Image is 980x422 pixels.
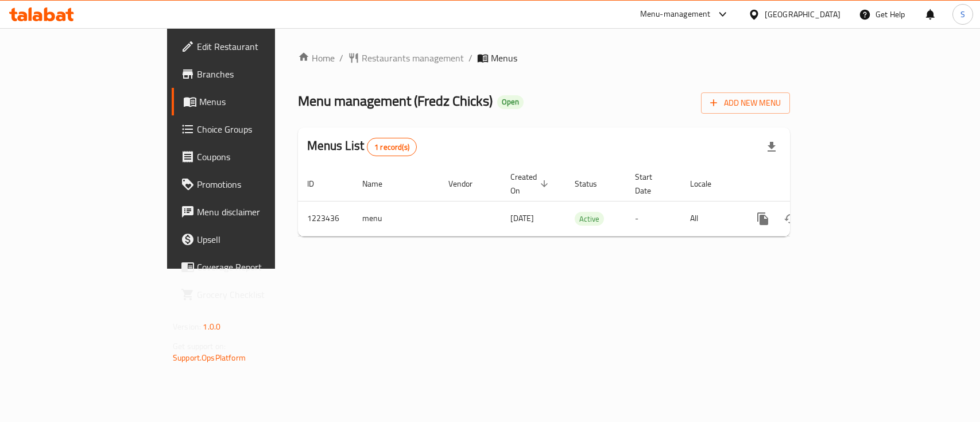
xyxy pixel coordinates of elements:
span: Created On [510,170,552,198]
button: Add New Menu [701,92,790,114]
span: Status [575,177,612,191]
span: Menus [491,51,517,65]
button: more [749,205,777,233]
li: / [468,51,472,65]
span: Start Date [635,170,667,198]
span: Promotions [197,177,321,191]
div: Total records count [367,138,417,156]
div: [GEOGRAPHIC_DATA] [765,8,840,21]
a: Restaurants management [348,51,464,65]
span: 1.0.0 [203,319,220,334]
span: Edit Restaurant [197,40,321,53]
span: Upsell [197,233,321,246]
li: / [339,51,343,65]
span: Coupons [197,150,321,164]
span: Locale [690,177,726,191]
a: Support.OpsPlatform [173,350,246,365]
span: S [960,8,965,21]
span: Restaurants management [362,51,464,65]
a: Branches [172,60,331,88]
div: Open [497,95,524,109]
td: All [681,201,740,236]
span: Version: [173,319,201,334]
span: ID [307,177,329,191]
div: Export file [758,133,785,161]
button: Change Status [777,205,804,233]
a: Coverage Report [172,253,331,281]
span: Open [497,97,524,107]
span: Grocery Checklist [197,288,321,301]
a: Grocery Checklist [172,281,331,308]
a: Choice Groups [172,115,331,143]
a: Upsell [172,226,331,253]
nav: breadcrumb [298,51,790,65]
div: Menu-management [640,7,711,21]
span: Get support on: [173,339,226,354]
span: Menu disclaimer [197,205,321,219]
span: Choice Groups [197,122,321,136]
span: Add New Menu [710,96,781,110]
a: Coupons [172,143,331,171]
a: Menu disclaimer [172,198,331,226]
span: [DATE] [510,211,534,226]
td: menu [353,201,439,236]
span: Coverage Report [197,260,321,274]
span: Menu management ( Fredz Chicks ) [298,88,493,114]
th: Actions [740,167,869,202]
span: Name [362,177,397,191]
span: Active [575,212,604,226]
span: Menus [199,95,321,109]
span: Vendor [448,177,487,191]
span: 1 record(s) [367,142,416,153]
td: - [626,201,681,236]
a: Edit Restaurant [172,33,331,60]
h2: Menus List [307,137,417,156]
a: Menus [172,88,331,115]
table: enhanced table [298,167,869,237]
a: Promotions [172,171,331,198]
span: Branches [197,67,321,81]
